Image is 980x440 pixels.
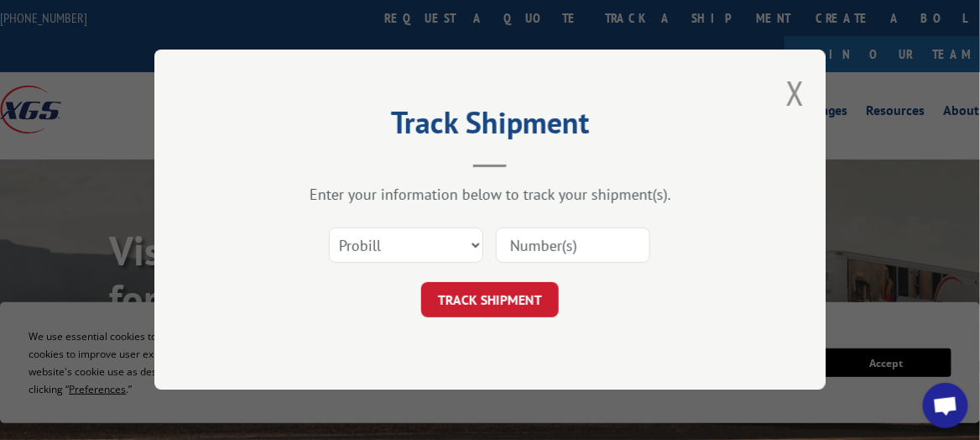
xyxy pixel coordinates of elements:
h2: Track Shipment [238,111,742,143]
button: TRACK SHIPMENT [421,283,559,318]
input: Number(s) [496,228,650,264]
button: Close modal [786,71,805,115]
div: Open chat [923,383,968,428]
div: Enter your information below to track your shipment(s). [238,186,742,205]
